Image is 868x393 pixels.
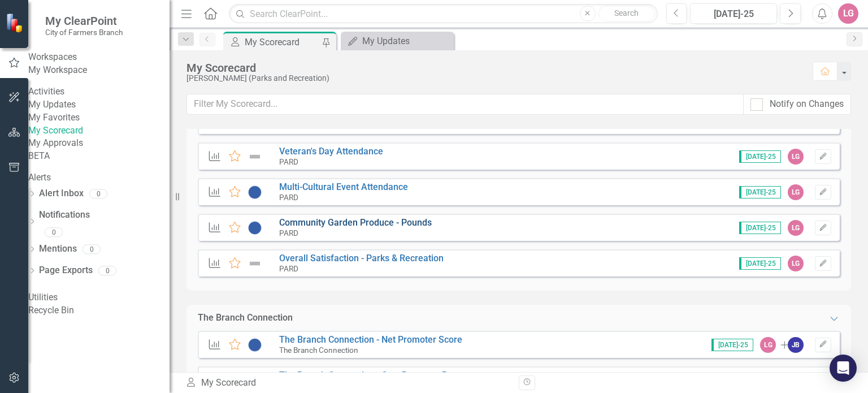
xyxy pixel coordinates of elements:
[186,94,744,115] input: Filter My Scorecard...
[739,186,781,198] span: [DATE]-25
[830,355,857,382] div: Open Intercom Messenger
[711,339,753,351] span: [DATE]-25
[279,157,298,166] small: PARD
[28,291,170,304] div: Utilities
[248,185,262,199] img: No Information
[28,98,170,111] a: My Updates
[694,7,773,21] div: [DATE]-25
[98,266,116,275] div: 0
[279,228,298,237] small: PARD
[279,217,432,228] a: Community Garden Produce - Pounds
[760,337,776,353] div: LG
[198,312,293,325] div: The Branch Connection
[248,338,262,352] img: No Information
[28,304,170,317] a: Recycle Bin
[788,184,804,200] div: LG
[28,137,170,150] a: My Approvals
[6,12,26,33] img: ClearPoint Strategy
[28,111,170,124] a: My Favorites
[279,264,298,273] small: PARD
[45,227,63,237] div: 0
[245,35,319,49] div: My Scorecard
[186,74,801,83] div: [PERSON_NAME] (Parks and Recreation)
[185,377,510,390] div: My Scorecard
[279,182,408,192] a: Multi-Cultural Event Attendance
[28,85,170,98] div: Activities
[248,257,262,270] img: Not Defined
[83,245,101,254] div: 0
[279,253,444,264] a: Overall Satisfaction - Parks & Recreation
[39,187,84,200] a: Alert Inbox
[788,149,804,165] div: LG
[788,337,804,353] div: JB
[45,14,123,28] span: My ClearPoint
[28,124,170,137] a: My Scorecard
[279,146,383,157] a: Veteran's Day Attendance
[614,8,639,18] span: Search
[279,193,298,202] small: PARD
[229,4,657,24] input: Search ClearPoint...
[89,189,107,198] div: 0
[838,3,858,24] button: LG
[770,98,844,111] div: Notify on Changes
[788,220,804,236] div: LG
[598,6,655,21] button: Search
[248,221,262,235] img: No Information
[690,3,777,24] button: [DATE]-25
[788,256,804,271] div: LG
[28,171,170,184] div: Alerts
[279,346,358,355] small: The Branch Connection
[28,64,170,77] a: My Workspace
[186,62,801,74] div: My Scorecard
[739,222,781,234] span: [DATE]-25
[39,243,77,256] a: Mentions
[739,150,781,163] span: [DATE]-25
[279,334,462,345] a: The Branch Connection - Net Promoter Score
[344,34,451,48] a: My Updates
[362,34,451,48] div: My Updates
[28,150,170,163] div: BETA
[45,28,123,37] small: City of Farmers Branch
[28,51,170,64] div: Workspaces
[39,209,170,222] a: Notifications
[248,150,262,163] img: Not Defined
[739,257,781,270] span: [DATE]-25
[39,264,93,277] a: Page Exports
